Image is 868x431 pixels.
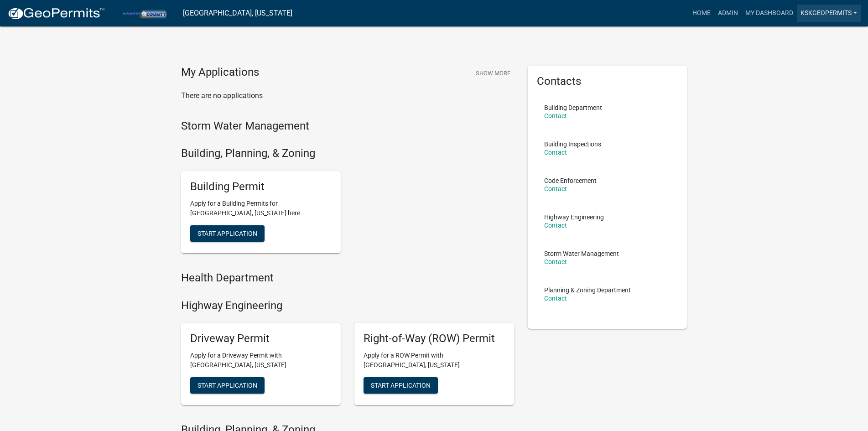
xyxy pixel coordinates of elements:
h5: Driveway Permit [190,332,332,345]
p: Code Enforcement [544,177,597,184]
h4: Building, Planning, & Zoning [181,147,514,160]
a: Contact [544,295,567,302]
a: Home [689,5,714,22]
img: Porter County, Indiana [112,7,176,19]
p: Building Department [544,104,602,111]
span: Start Application [198,382,257,389]
span: Start Application [198,229,257,237]
button: Start Application [190,377,265,394]
button: Start Application [364,377,438,394]
a: Contact [544,112,567,119]
span: Start Application [371,382,431,389]
a: KSKgeopermits [797,5,861,22]
h4: Health Department [181,271,514,285]
p: Apply for a ROW Permit with [GEOGRAPHIC_DATA], [US_STATE] [364,351,505,370]
h4: My Applications [181,66,259,79]
a: Contact [544,258,567,265]
p: Highway Engineering [544,214,604,220]
p: There are no applications [181,90,514,101]
h4: Storm Water Management [181,119,514,133]
a: My Dashboard [742,5,797,22]
a: Contact [544,222,567,229]
p: Apply for a Building Permits for [GEOGRAPHIC_DATA], [US_STATE] here [190,199,332,218]
a: Contact [544,149,567,156]
h4: Highway Engineering [181,299,514,312]
button: Start Application [190,225,265,242]
p: Apply for a Driveway Permit with [GEOGRAPHIC_DATA], [US_STATE] [190,351,332,370]
h5: Building Permit [190,180,332,193]
a: Admin [714,5,742,22]
p: Storm Water Management [544,250,619,257]
button: Show More [472,66,514,81]
a: [GEOGRAPHIC_DATA], [US_STATE] [183,5,292,21]
p: Building Inspections [544,141,601,147]
h5: Right-of-Way (ROW) Permit [364,332,505,345]
h5: Contacts [537,75,678,88]
a: Contact [544,185,567,192]
p: Planning & Zoning Department [544,287,631,293]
